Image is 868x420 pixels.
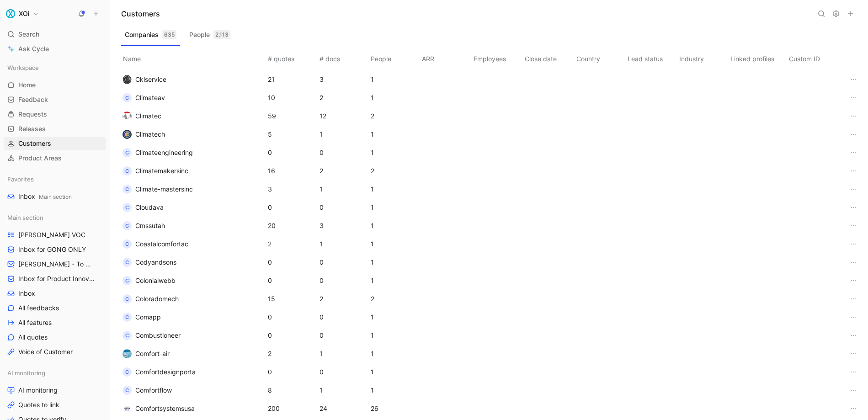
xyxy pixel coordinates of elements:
th: Linked profiles [729,46,787,68]
td: 21 [266,70,317,89]
span: Comfortsystemsusa [135,404,195,412]
span: Voice of Customer [18,347,73,356]
a: Inbox [4,287,106,300]
div: C [122,367,132,377]
button: logoComfort-air [119,346,173,361]
td: 0 [266,144,317,162]
td: 1 [369,271,420,290]
img: logo [122,75,132,84]
h1: XOi [19,10,29,18]
div: Main section [4,211,106,224]
button: CClimateengineering [119,145,196,160]
button: CComapp [119,310,164,324]
span: Customers [18,139,51,148]
td: 1 [369,180,420,198]
th: # docs [318,46,369,68]
th: Employees [472,46,523,68]
img: logo [122,404,132,413]
a: Quotes to link [4,398,106,412]
div: C [122,93,132,102]
td: 1 [318,235,369,253]
td: 2 [318,89,369,107]
button: CColonialwebb [119,273,179,288]
span: Workspace [7,63,39,72]
td: 1 [369,308,420,326]
a: All feedbacks [4,301,106,315]
img: XOi [6,9,15,18]
div: Workspace [4,61,106,74]
span: Climatec [135,112,161,120]
a: Voice of Customer [4,345,106,359]
td: 3 [318,217,369,235]
td: 2 [369,290,420,308]
span: Main section [39,193,72,200]
button: CClimateav [119,90,168,105]
button: CComfortflow [119,383,175,398]
td: 16 [266,162,317,180]
button: CCodyandsons [119,255,180,270]
span: Inbox [18,192,72,202]
td: 2 [369,107,420,125]
div: C [122,386,132,395]
div: C [122,203,132,212]
th: Country [575,46,626,68]
td: 1 [369,253,420,271]
span: Inbox for Product Innovation Product Area [18,274,97,283]
button: People [186,27,234,42]
td: 1 [369,144,420,162]
span: AI monitoring [7,368,45,377]
button: CCmssutah [119,218,168,233]
span: [PERSON_NAME] VOC [18,230,85,239]
span: Search [18,29,39,40]
img: logo [122,112,132,121]
span: [PERSON_NAME] - To Process [18,260,95,269]
th: Industry [677,46,729,68]
span: Releases [18,124,46,133]
th: Custom ID [787,46,846,68]
a: Inbox for GONG ONLY [4,243,106,256]
td: 1 [318,125,369,144]
span: Cloudava [135,203,164,211]
td: 1 [369,326,420,345]
button: logoClimatech [119,127,168,142]
td: 2 [266,235,317,253]
td: 26 [369,399,420,418]
span: Coastalcomfortac [135,240,188,248]
td: 1 [369,198,420,217]
td: 12 [318,107,369,125]
span: Climateengineering [135,149,193,156]
span: Comfortflow [135,386,172,394]
div: 2,113 [213,30,230,39]
div: C [122,294,132,303]
span: Climatemakersinc [135,167,188,175]
div: 635 [162,30,176,39]
button: CClimate-mastersinc [119,182,196,197]
a: Ask Cycle [4,42,106,56]
td: 0 [266,198,317,217]
span: All quotes [18,333,48,342]
a: InboxMain section [4,190,106,203]
td: 1 [318,345,369,363]
th: Lead status [626,46,677,68]
td: 0 [318,308,369,326]
th: Close date [523,46,574,68]
span: Comfort-air [135,350,170,357]
td: 0 [318,198,369,217]
a: All quotes [4,330,106,344]
td: 1 [369,89,420,107]
a: AI monitoring [4,383,106,397]
div: Search [4,27,106,41]
td: 1 [318,381,369,399]
button: CCoastalcomfortac [119,237,192,251]
td: 0 [318,271,369,290]
td: 0 [266,363,317,381]
span: Ask Cycle [18,43,49,54]
td: 2 [318,290,369,308]
td: 1 [369,345,420,363]
div: C [122,166,132,175]
span: All feedbacks [18,303,59,313]
td: 5 [266,125,317,144]
span: Climate-mastersinc [135,185,193,193]
h1: Customers [121,8,160,19]
div: C [122,239,132,249]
